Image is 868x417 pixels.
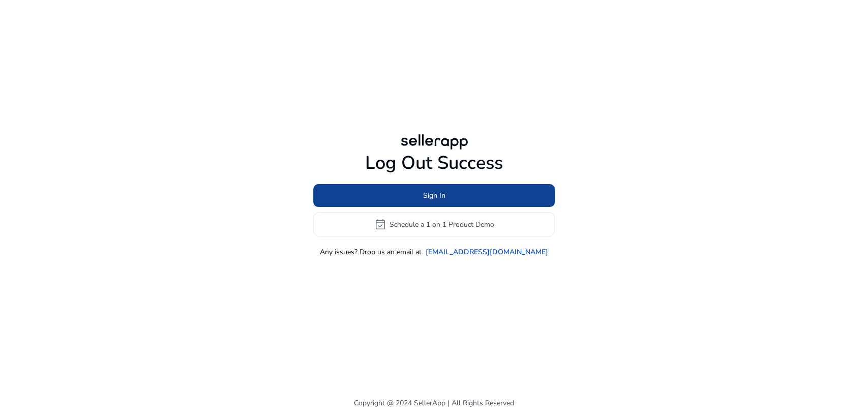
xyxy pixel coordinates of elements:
[313,152,555,174] h1: Log Out Success
[313,212,555,236] button: event_availableSchedule a 1 on 1 Product Demo
[423,190,445,201] span: Sign In
[426,247,548,257] a: [EMAIL_ADDRESS][DOMAIN_NAME]
[313,184,555,207] button: Sign In
[374,218,386,230] span: event_available
[320,247,422,257] p: Any issues? Drop us an email at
